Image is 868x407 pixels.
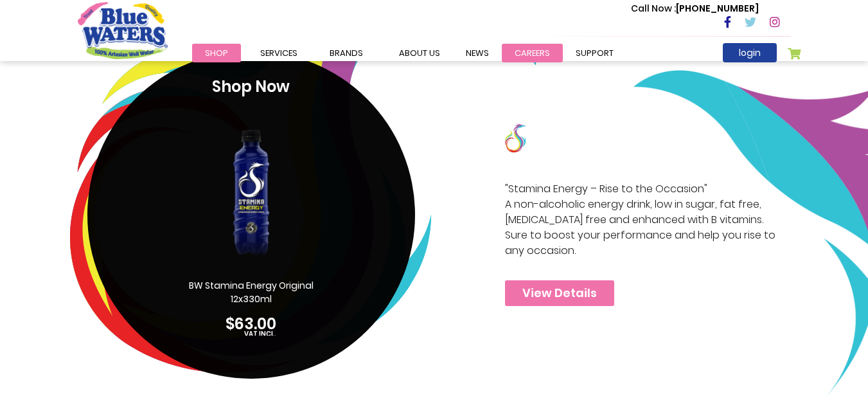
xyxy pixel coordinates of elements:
a: support [563,44,626,62]
a: about us [386,44,453,62]
p: BW Stamina Energy Original 12x330ml [171,279,332,306]
span: $63.00 [226,313,276,334]
a: careers [502,44,563,62]
span: Services [260,47,297,59]
a: BW Stamina Energy Original 12x330ml $63.00 [112,105,391,336]
p: "Stamina Energy – Rise to the Occasion" A non-alcoholic energy drink, low in sugar, fat free, [ME... [505,181,784,258]
span: Shop [205,47,228,59]
img: brand logo [505,123,597,152]
a: store logo [78,2,168,59]
img: bw_stamina_energy_original_12_x_330ml_1.png [189,105,314,279]
p: [PHONE_NUMBER] [631,2,759,15]
span: Brands [330,47,363,59]
a: View Details [505,280,614,306]
p: Shop Now [112,75,391,98]
a: News [453,44,502,62]
a: login [723,43,777,62]
span: Call Now : [631,2,676,15]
